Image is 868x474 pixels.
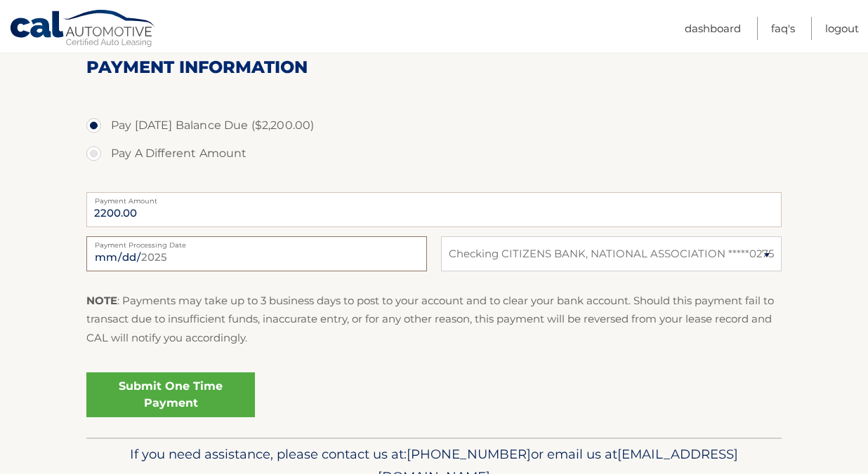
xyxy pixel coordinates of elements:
a: Submit One Time Payment [86,372,255,417]
label: Pay [DATE] Balance Due ($2,200.00) [86,111,782,140]
strong: NOTE [86,294,117,307]
a: Cal Automotive [9,9,157,50]
label: Pay A Different Amount [86,140,782,168]
h2: Payment Information [86,57,782,78]
span: [PHONE_NUMBER] [407,446,531,462]
p: : Payments may take up to 3 business days to post to your account and to clear your bank account.... [86,292,782,347]
a: FAQ's [771,17,795,40]
input: Payment Date [86,236,427,271]
label: Payment Amount [86,192,782,203]
a: Dashboard [685,17,741,40]
label: Payment Processing Date [86,236,427,248]
input: Payment Amount [86,192,782,227]
a: Logout [825,17,859,40]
